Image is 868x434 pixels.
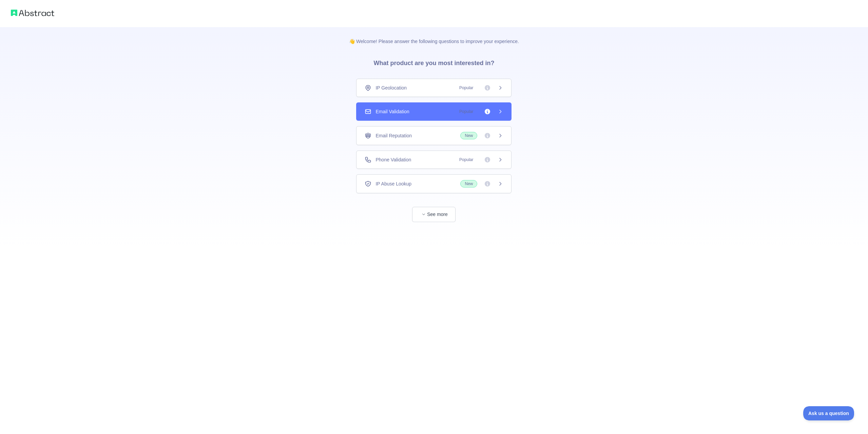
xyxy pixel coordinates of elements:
[455,84,477,91] span: Popular
[460,180,477,188] span: New
[375,84,407,91] span: IP Geolocation
[412,207,456,222] button: See more
[375,156,411,163] span: Phone Validation
[375,132,412,139] span: Email Reputation
[363,45,505,79] h3: What product are you most interested in?
[455,156,477,163] span: Popular
[803,406,854,420] iframe: Toggle Customer Support
[455,108,477,115] span: Popular
[375,180,411,187] span: IP Abuse Lookup
[460,132,477,139] span: New
[375,108,409,115] span: Email Validation
[338,27,530,45] p: 👋 Welcome! Please answer the following questions to improve your experience.
[11,8,54,18] img: Abstract logo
